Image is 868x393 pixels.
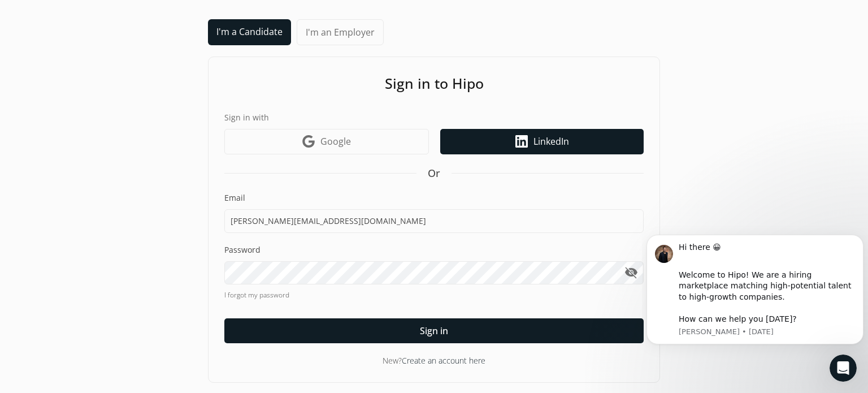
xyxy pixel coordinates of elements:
[642,218,868,362] iframe: Intercom notifications message
[624,266,638,279] span: visibility_off
[224,192,644,204] label: Email
[618,261,644,284] button: visibility_off
[402,355,485,366] a: Create an account here
[420,324,448,338] span: Sign in
[428,166,440,181] span: Or
[224,111,644,123] label: Sign in with
[224,73,644,94] h1: Sign in to Hipo
[224,290,644,300] a: I forgot my password
[533,135,569,148] span: LinkedIn
[224,129,429,154] a: Google
[224,244,644,256] label: Password
[224,318,644,343] button: Sign in
[830,355,857,382] iframe: Intercom live chat
[297,19,384,45] a: I'm an Employer
[440,129,644,154] a: LinkedIn
[320,135,351,148] span: Google
[208,19,291,45] a: I'm a Candidate
[224,355,644,366] div: New?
